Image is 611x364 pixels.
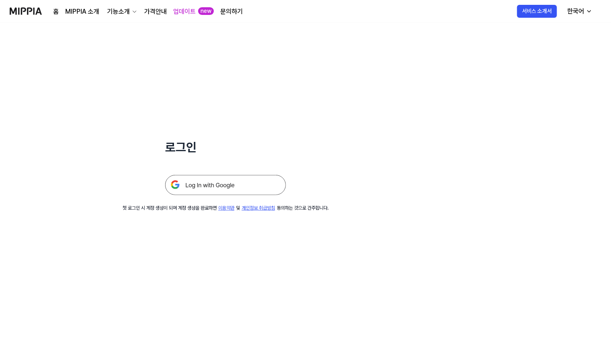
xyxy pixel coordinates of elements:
div: new [198,7,214,15]
div: 기능소개 [106,7,131,17]
a: 업데이트 [173,7,196,17]
a: 문의하기 [220,7,243,17]
button: 서비스 소개서 [517,5,557,18]
h1: 로그인 [165,139,286,156]
a: 개인정보 취급방침 [242,205,275,211]
div: 첫 로그인 시 계정 생성이 되며 계정 생성을 완료하면 및 동의하는 것으로 간주합니다. [122,205,329,212]
div: 한국어 [566,6,586,16]
a: MIPPIA 소개 [65,7,99,17]
a: 홈 [53,7,59,17]
a: 이용약관 [218,205,234,211]
button: 한국어 [561,3,597,19]
a: 가격안내 [144,7,167,17]
button: 기능소개 [106,7,138,17]
img: 구글 로그인 버튼 [165,175,286,195]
